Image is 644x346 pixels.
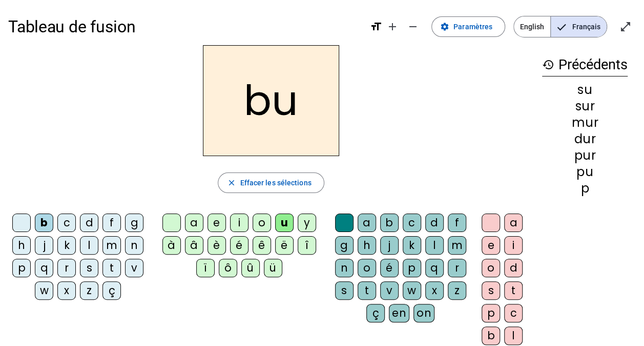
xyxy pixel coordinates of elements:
[80,236,98,255] div: l
[380,259,399,277] div: é
[80,214,98,232] div: d
[403,259,421,277] div: p
[542,53,628,76] h3: Précédents
[358,214,376,232] div: a
[425,236,444,255] div: l
[482,326,500,345] div: b
[386,21,399,33] mat-icon: add
[542,117,628,129] div: mur
[453,21,492,33] span: Paramètres
[335,281,354,300] div: s
[504,214,523,232] div: a
[226,178,236,187] mat-icon: close
[504,304,523,322] div: c
[482,259,500,277] div: o
[514,16,550,37] span: English
[203,45,339,156] h2: bu
[185,236,203,255] div: â
[542,133,628,145] div: dur
[366,304,385,322] div: ç
[35,281,53,300] div: w
[542,166,628,178] div: pu
[389,304,409,322] div: en
[218,172,324,193] button: Effacer les sélections
[35,214,53,232] div: b
[275,236,294,255] div: ë
[102,214,121,232] div: f
[275,214,294,232] div: u
[253,236,271,255] div: ê
[542,59,554,71] mat-icon: history
[230,214,248,232] div: i
[102,259,121,277] div: t
[448,236,466,255] div: m
[431,16,505,37] button: Paramètres
[57,281,76,300] div: x
[57,236,76,255] div: k
[12,259,31,277] div: p
[482,236,500,255] div: e
[551,16,607,37] span: Français
[80,259,98,277] div: s
[102,281,121,300] div: ç
[196,259,215,277] div: ï
[57,214,76,232] div: c
[403,16,423,37] button: Diminuer la taille de la police
[380,214,399,232] div: b
[358,259,376,277] div: o
[230,236,248,255] div: é
[380,236,399,255] div: j
[219,259,237,277] div: ô
[162,236,181,255] div: à
[425,214,444,232] div: d
[542,149,628,162] div: pur
[185,214,203,232] div: a
[35,259,53,277] div: q
[504,259,523,277] div: d
[253,214,271,232] div: o
[448,281,466,300] div: z
[403,214,421,232] div: c
[619,21,632,33] mat-icon: open_in_full
[440,22,449,31] mat-icon: settings
[448,214,466,232] div: f
[542,84,628,96] div: su
[403,281,421,300] div: w
[12,236,31,255] div: h
[382,16,403,37] button: Augmenter la taille de la police
[425,259,444,277] div: q
[240,177,311,189] span: Effacer les sélections
[80,281,98,300] div: z
[335,236,354,255] div: g
[335,259,354,277] div: n
[241,259,260,277] div: û
[504,326,523,345] div: l
[504,236,523,255] div: i
[380,281,399,300] div: v
[407,21,419,33] mat-icon: remove
[504,281,523,300] div: t
[8,10,362,43] h1: Tableau de fusion
[615,16,636,37] button: Entrer en plein écran
[425,281,444,300] div: x
[57,259,76,277] div: r
[413,304,434,322] div: on
[370,21,382,33] mat-icon: format_size
[207,236,226,255] div: è
[513,16,607,37] mat-button-toggle-group: Language selection
[358,281,376,300] div: t
[298,236,316,255] div: î
[125,236,143,255] div: n
[298,214,316,232] div: y
[448,259,466,277] div: r
[542,182,628,195] div: p
[207,214,226,232] div: e
[102,236,121,255] div: m
[482,281,500,300] div: s
[125,214,143,232] div: g
[403,236,421,255] div: k
[264,259,282,277] div: ü
[358,236,376,255] div: h
[482,304,500,322] div: p
[125,259,143,277] div: v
